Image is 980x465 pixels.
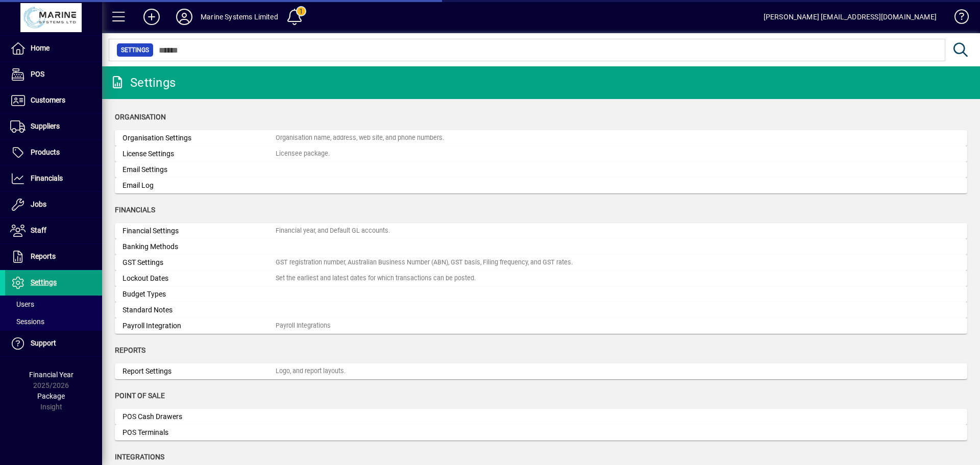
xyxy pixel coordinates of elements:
div: Standard Notes [122,305,276,315]
span: Customers [31,96,65,104]
div: GST registration number, Australian Business Number (ABN), GST basis, Filing frequency, and GST r... [276,258,573,267]
a: Suppliers [5,114,102,139]
span: Products [31,148,60,156]
span: Reports [31,252,56,260]
span: Organisation [115,113,166,121]
a: Users [5,296,102,313]
div: POS Cash Drawers [122,411,276,422]
div: Set the earliest and latest dates for which transactions can be posted. [276,274,476,283]
a: Payroll IntegrationPayroll Integrations [115,318,967,334]
span: Settings [31,278,57,286]
a: Financials [5,166,102,191]
div: Email Log [122,180,276,191]
div: POS Terminals [122,427,276,438]
a: Knowledge Base [947,2,967,35]
span: POS [31,70,44,78]
span: Point of Sale [115,391,165,400]
button: Profile [168,8,201,26]
a: POS Cash Drawers [115,409,967,425]
span: Package [37,392,65,400]
a: POS Terminals [115,425,967,440]
div: GST Settings [122,257,276,268]
div: Financial year, and Default GL accounts. [276,226,390,236]
div: Banking Methods [122,241,276,252]
span: Users [10,300,34,308]
a: POS [5,62,102,87]
a: GST SettingsGST registration number, Australian Business Number (ABN), GST basis, Filing frequenc... [115,255,967,271]
div: Logo, and report layouts. [276,366,346,376]
a: Email Settings [115,162,967,178]
span: Support [31,339,56,347]
a: Customers [5,88,102,113]
div: Report Settings [122,366,276,377]
div: Organisation Settings [122,133,276,143]
a: Sessions [5,313,102,330]
span: Home [31,44,50,52]
span: Jobs [31,200,46,208]
span: Reports [115,346,145,354]
a: License SettingsLicensee package. [115,146,967,162]
div: [PERSON_NAME] [EMAIL_ADDRESS][DOMAIN_NAME] [764,9,937,25]
a: Jobs [5,192,102,217]
a: Email Log [115,178,967,193]
span: Sessions [10,317,44,326]
a: Home [5,36,102,61]
div: Organisation name, address, web site, and phone numbers. [276,133,444,143]
a: Budget Types [115,286,967,302]
a: Support [5,331,102,356]
a: Banking Methods [115,239,967,255]
button: Add [135,8,168,26]
div: Email Settings [122,164,276,175]
span: Integrations [115,453,164,461]
div: License Settings [122,149,276,159]
span: Financial Year [29,371,73,379]
div: Budget Types [122,289,276,300]
a: Report SettingsLogo, and report layouts. [115,363,967,379]
a: Products [5,140,102,165]
span: Financials [31,174,63,182]
div: Payroll Integration [122,321,276,331]
a: Staff [5,218,102,243]
span: Suppliers [31,122,60,130]
div: Lockout Dates [122,273,276,284]
a: Reports [5,244,102,270]
div: Licensee package. [276,149,330,159]
a: Organisation SettingsOrganisation name, address, web site, and phone numbers. [115,130,967,146]
div: Marine Systems Limited [201,9,278,25]
span: Financials [115,206,155,214]
a: Standard Notes [115,302,967,318]
span: Staff [31,226,46,234]
div: Settings [110,75,176,91]
a: Financial SettingsFinancial year, and Default GL accounts. [115,223,967,239]
a: Lockout DatesSet the earliest and latest dates for which transactions can be posted. [115,271,967,286]
div: Financial Settings [122,226,276,236]
div: Payroll Integrations [276,321,331,331]
span: Settings [121,45,149,55]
